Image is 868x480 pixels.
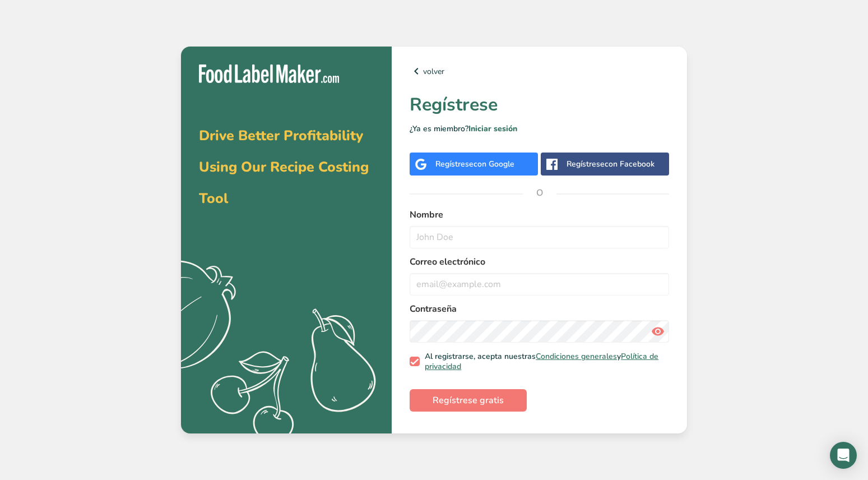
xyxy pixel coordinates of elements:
[523,176,556,210] span: O
[433,394,504,407] span: Regístrese gratis
[474,159,514,169] span: con Google
[410,273,669,296] input: email@example.com
[830,442,857,469] div: Open Intercom Messenger
[435,158,514,170] div: Regístrese
[199,64,339,83] img: Food Label Maker
[468,123,517,134] a: Iniciar sesión
[410,91,669,118] h1: Regístrese
[536,351,617,362] a: Condiciones generales
[199,126,369,208] span: Drive Better Profitability Using Our Recipe Costing Tool
[420,352,665,371] span: Al registrarse, acepta nuestras y
[410,64,669,78] a: volver
[567,158,655,170] div: Regístrese
[410,226,669,248] input: John Doe
[410,123,669,135] p: ¿Ya es miembro?
[410,302,669,316] label: Contraseña
[605,159,655,169] span: con Facebook
[410,208,669,221] label: Nombre
[410,255,669,269] label: Correo electrónico
[425,351,658,372] a: Política de privacidad
[410,389,527,412] button: Regístrese gratis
